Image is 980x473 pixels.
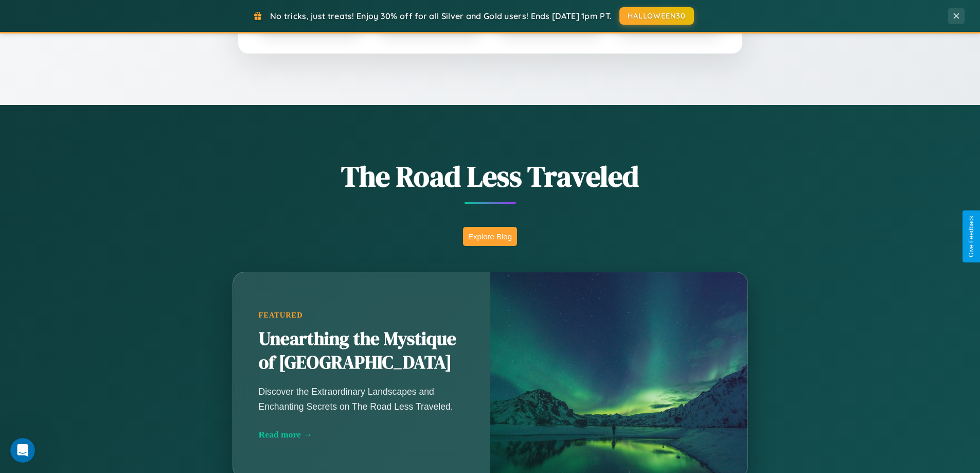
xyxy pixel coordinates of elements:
span: No tricks, just treats! Enjoy 30% off for all Silver and Gold users! Ends [DATE] 1pm PT. [270,11,612,21]
div: Give Feedback [968,216,975,257]
p: Discover the Extraordinary Landscapes and Enchanting Secrets on The Road Less Traveled. [259,384,465,413]
div: Featured [259,311,465,320]
h2: Unearthing the Mystique of [GEOGRAPHIC_DATA] [259,327,465,375]
iframe: Intercom live chat [10,438,35,463]
div: Read more → [259,429,465,440]
button: HALLOWEEN30 [619,7,694,25]
button: Explore Blog [463,227,517,246]
h1: The Road Less Traveled [182,156,799,196]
